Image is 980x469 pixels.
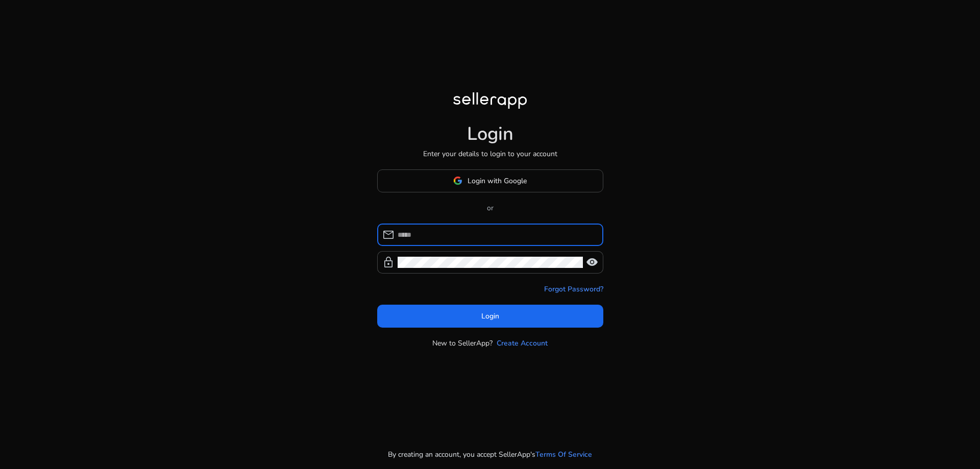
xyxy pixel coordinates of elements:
p: Enter your details to login to your account [423,149,557,159]
span: visibility [586,256,598,268]
span: Login with Google [468,176,527,186]
span: lock [382,256,395,268]
p: New to SellerApp? [432,338,493,349]
button: Login [377,305,603,328]
a: Forgot Password? [544,284,603,294]
p: or [377,203,603,213]
h1: Login [467,123,513,145]
span: mail [382,229,395,241]
img: google-logo.svg [453,176,462,185]
button: Login with Google [377,169,603,192]
a: Terms Of Service [535,449,592,460]
span: Login [481,311,499,322]
a: Create Account [497,338,548,349]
